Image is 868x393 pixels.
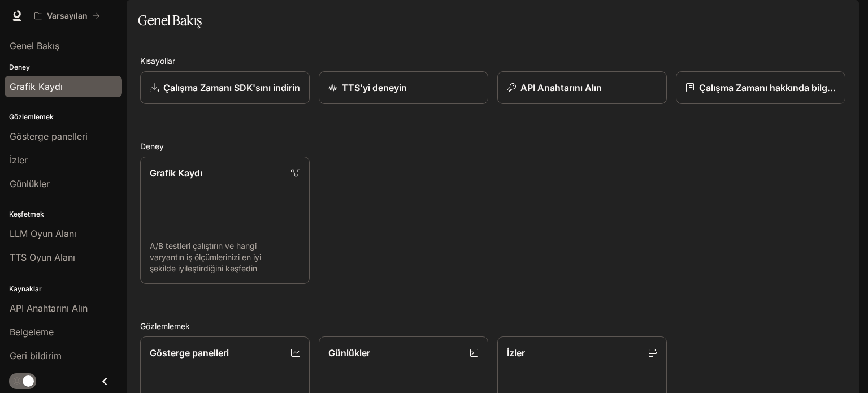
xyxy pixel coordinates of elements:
button: API Anahtarını Alın [497,71,667,104]
font: A/B testleri çalıştırın ve hangi varyantın iş ölçümlerinizi en iyi şekilde iyileştirdiğini keşfedin [150,241,261,273]
font: İzler [507,347,525,359]
font: Çalışma Zamanı SDK'sını indirin [163,82,300,93]
a: Çalışma Zamanı SDK'sını indirin [140,71,310,104]
a: Çalışma Zamanı hakkında bilgi edinin [676,71,845,104]
font: TTS'yi deneyin [342,82,407,93]
font: Genel Bakış [138,12,202,29]
font: Gözlemlemek [140,321,190,331]
font: Kısayollar [140,56,175,66]
font: Deney [140,141,164,151]
font: Grafik Kaydı [150,167,202,179]
font: Çalışma Zamanı hakkında bilgi edinin [699,82,858,93]
a: TTS'yi deneyin [319,71,488,104]
font: Günlükler [328,347,370,359]
a: Grafik KaydıA/B testleri çalıştırın ve hangi varyantın iş ölçümlerinizi en iyi şekilde iyileştird... [140,157,310,284]
font: Gösterge panelleri [150,347,229,359]
font: API Anahtarını Alın [520,82,602,93]
button: Tüm çalışma alanları [29,5,105,27]
font: Varsayılan [47,11,88,20]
